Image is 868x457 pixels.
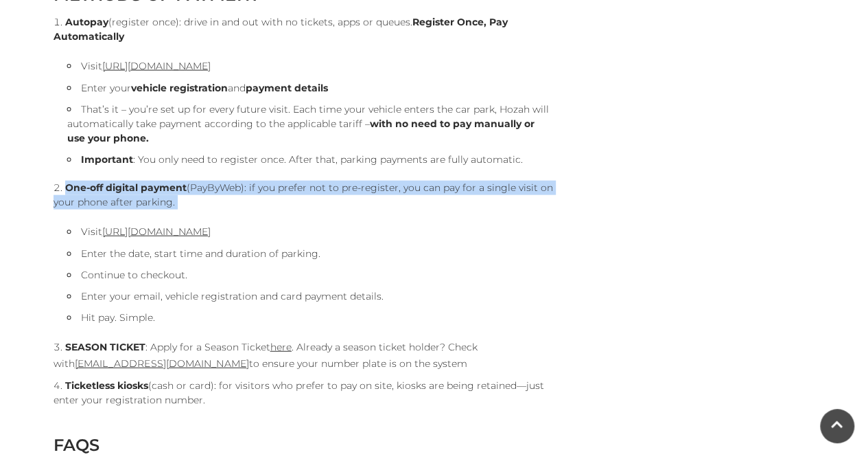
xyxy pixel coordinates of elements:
[65,379,148,392] strong: Ticketless kiosks
[67,268,554,282] li: Continue to checkout.
[54,379,554,408] li: (cash or card): for visitors who prefer to pay on site, kiosks are being retained—just enter your...
[270,341,292,353] a: here
[54,15,554,167] li: (register once): drive in and out with no tickets, apps or queues.
[54,435,554,455] h2: FAQS
[67,102,554,146] li: That’s it – you’re set up for every future visit. Each time your vehicle enters the car park, Hoz...
[54,339,554,372] li: : Apply for a Season Ticket . Already a season ticket holder? Check with to ensure your number pl...
[65,181,187,194] strong: One-off digital payment
[81,153,133,166] strong: Important
[65,341,145,353] strong: SEASON TICKET
[67,289,554,304] li: Enter your email, vehicle registration and card payment details.
[54,16,508,43] strong: Register Once, Pay Automatically
[67,153,554,167] li: : You only need to register once. After that, parking payments are fully automatic.
[67,311,554,325] li: Hit pay. Simple.
[102,60,211,72] a: [URL][DOMAIN_NAME]
[65,16,108,28] strong: Autopay
[54,181,554,325] li: (PayByWeb): if you prefer not to pre-register, you can pay for a single visit on your phone after...
[131,82,228,94] strong: vehicle registration
[67,81,554,96] li: Enter your and
[246,82,328,94] strong: payment details
[67,58,554,74] li: Visit
[67,247,554,261] li: Enter the date, start time and duration of parking.
[67,223,554,240] li: Visit
[102,225,211,238] a: [URL][DOMAIN_NAME]
[75,357,249,370] a: [EMAIL_ADDRESS][DOMAIN_NAME]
